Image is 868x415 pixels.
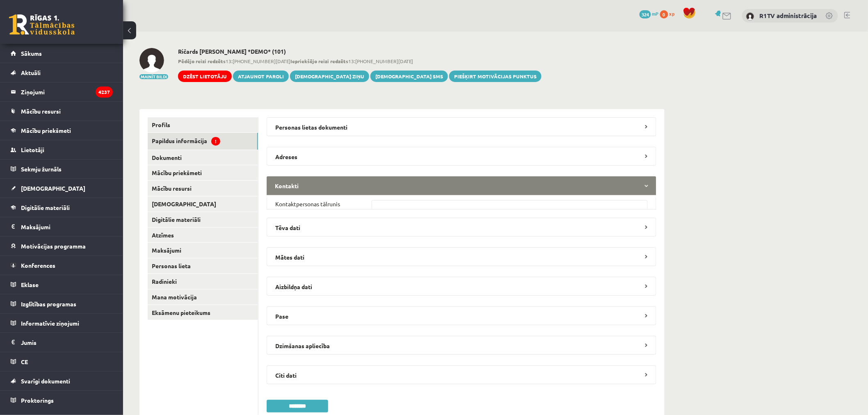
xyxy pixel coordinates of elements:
a: Mana motivācija [148,290,258,305]
legend: Citi dati [267,365,656,384]
a: 324 mP [640,10,659,17]
a: Profils [148,117,258,132]
a: Izglītības programas [11,294,113,313]
button: Mainīt bildi [139,74,168,79]
img: R1TV administrācija [746,12,754,21]
img: Ričards Maikls Grigulis [139,48,164,73]
a: Sākums [11,44,113,63]
a: Svarīgi dokumenti [11,372,113,390]
legend: Adreses [267,147,656,166]
span: Motivācijas programma [21,242,86,250]
a: Jumis [11,333,113,352]
a: Eklase [11,275,113,294]
span: Svarīgi dokumenti [21,377,70,385]
legend: Mātes dati [267,247,656,266]
a: Digitālie materiāli [148,212,258,227]
span: 13:[PHONE_NUMBER][DATE] 13:[PHONE_NUMBER][DATE] [178,57,541,65]
a: Mācību priekšmeti [11,121,113,140]
span: Izglītības programas [21,300,76,308]
span: Eklase [21,281,39,288]
span: 0 [660,10,668,18]
a: Sekmju žurnāls [11,160,113,178]
a: Piešķirt motivācijas punktus [449,71,541,82]
a: Radinieki [148,274,258,289]
a: Papildus informācija! [148,133,258,150]
a: Motivācijas programma [11,237,113,255]
a: [DEMOGRAPHIC_DATA] [148,196,258,212]
a: Digitālie materiāli [11,198,113,217]
legend: Kontakti [267,176,656,195]
a: [DEMOGRAPHIC_DATA] [11,179,113,198]
legend: Tēva dati [267,218,656,237]
span: Digitālie materiāli [21,204,70,211]
a: Ziņojumi4237 [11,82,113,101]
a: Eksāmenu pieteikums [148,305,258,320]
span: Informatīvie ziņojumi [21,319,79,327]
a: Dzēst lietotāju [178,71,232,82]
a: Atjaunot paroli [233,71,289,82]
legend: Maksājumi [21,217,113,236]
a: [DEMOGRAPHIC_DATA] ziņu [290,71,369,82]
a: Informatīvie ziņojumi [11,314,113,333]
a: R1TV administrācija [760,11,817,20]
a: Mācību resursi [148,181,258,196]
legend: Ziņojumi [21,82,113,101]
a: Proktorings [11,391,113,410]
span: CE [21,358,28,365]
span: Lietotāji [21,146,44,153]
span: Konferences [21,262,55,269]
a: Rīgas 1. Tālmācības vidusskola [9,14,75,35]
span: Mācību resursi [21,107,61,115]
a: Personas lieta [148,258,258,274]
span: Mācību priekšmeti [21,127,71,134]
a: CE [11,352,113,371]
a: Lietotāji [11,140,113,159]
a: Mācību resursi [11,102,113,121]
span: [DEMOGRAPHIC_DATA] [21,185,85,192]
b: Pēdējo reizi redzēts [178,58,226,64]
a: Maksājumi [11,217,113,236]
span: mP [652,10,659,17]
i: 4237 [96,87,113,98]
a: [DEMOGRAPHIC_DATA] SMS [370,71,448,82]
span: Proktorings [21,397,54,404]
legend: Personas lietas dokumenti [267,117,656,136]
a: Aktuāli [11,63,113,82]
a: Konferences [11,256,113,275]
a: Mācību priekšmeti [148,165,258,180]
span: ! [211,137,220,146]
legend: Pase [267,306,656,325]
span: Sākums [21,50,42,57]
a: Dokumenti [148,150,258,165]
b: Iepriekšējo reizi redzēts [290,58,348,64]
span: 324 [640,10,651,18]
p: Kontaktpersonas tālrunis [275,200,340,207]
span: Aktuāli [21,69,41,76]
a: 0 xp [660,10,679,17]
span: Sekmju žurnāls [21,165,62,173]
legend: Aizbildņa dati [267,277,656,296]
legend: Dzimšanas apliecība [267,336,656,355]
h2: Ričards [PERSON_NAME] *DEMO* (101) [178,48,541,55]
span: Jumis [21,339,37,346]
span: xp [669,10,675,17]
a: Atzīmes [148,228,258,243]
a: Maksājumi [148,243,258,258]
